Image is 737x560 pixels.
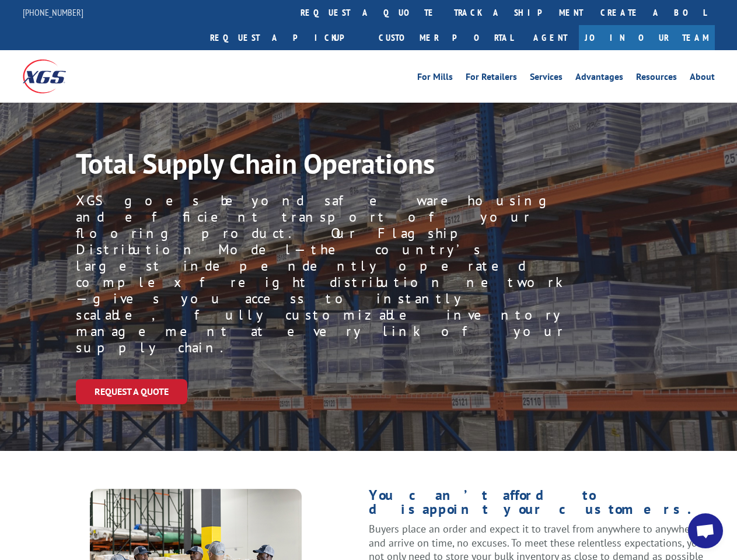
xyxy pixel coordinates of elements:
[76,149,549,183] h1: Total Supply Chain Operations
[579,25,715,50] a: Join Our Team
[575,72,623,85] a: Advantages
[369,488,715,522] h1: You can’t afford to disappoint your customers.
[417,72,453,85] a: For Mills
[23,6,83,18] a: [PHONE_NUMBER]
[688,513,723,548] a: Open chat
[636,72,677,85] a: Resources
[370,25,522,50] a: Customer Portal
[522,25,579,50] a: Agent
[690,72,715,85] a: About
[201,25,370,50] a: Request a pickup
[530,72,563,85] a: Services
[466,72,517,85] a: For Retailers
[76,192,565,356] p: XGS goes beyond safe warehousing and efficient transport of your flooring product. Our Flagship D...
[76,379,187,404] a: Request a Quote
